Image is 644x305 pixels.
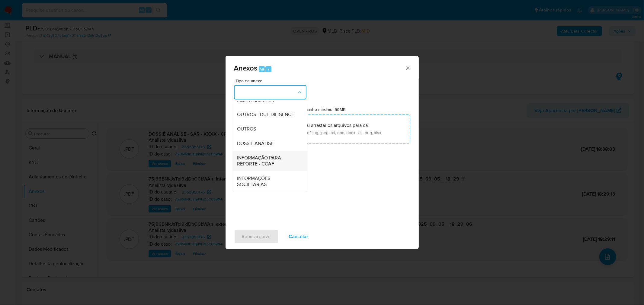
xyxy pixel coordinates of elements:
span: Cancelar [289,230,309,243]
span: INFORMAÇÃO PARA REPORTE - COAF [237,155,299,167]
span: MIDIA NEGATIVA [237,97,274,103]
span: OUTROS [237,126,256,132]
ul: Tipo de anexo [232,20,307,191]
span: a [268,66,270,72]
span: Alt [259,66,264,72]
span: OUTROS - DUE DILIGENCE [237,111,294,117]
span: Tipo de anexo [235,79,308,83]
button: Cancelar [281,229,316,244]
button: Fechar [405,65,410,71]
span: INFORMAÇÕES SOCIETÁRIAS [237,175,299,187]
span: DOSSIÊ ANÁLISE [237,140,274,146]
label: Tamanho máximo: 50MB [300,107,346,112]
span: Anexos [234,63,258,73]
